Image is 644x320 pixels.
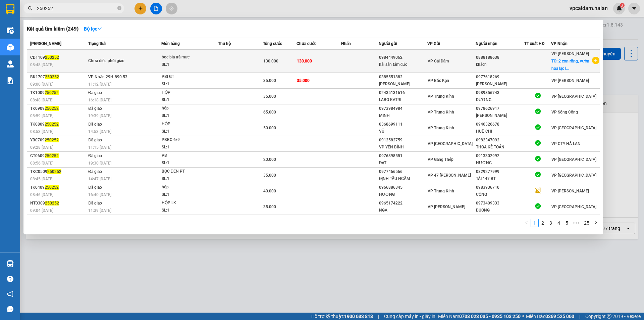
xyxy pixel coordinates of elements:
span: 40.000 [263,189,276,193]
span: VP [PERSON_NAME] [428,204,465,209]
li: 3 [547,219,555,227]
span: 08:48 [DATE] [30,98,53,102]
span: VP Trung Kính [428,94,454,99]
li: 4 [555,219,563,227]
div: 02435131616 [379,89,427,96]
div: SL: 1 [162,81,212,88]
span: 35.000 [263,173,276,178]
div: CD1109 [30,54,86,61]
img: warehouse-icon [7,60,14,67]
span: 11:39 [DATE] [88,208,111,213]
img: solution-icon [7,77,14,84]
div: 0965174222 [379,200,427,207]
div: SL: 1 [162,175,212,183]
span: 08:59 [DATE] [30,113,53,118]
div: ĐỊNH TẦU NGẦM [379,175,427,182]
span: VP Trung Kính [428,110,454,115]
span: 250252 [45,90,59,95]
span: 08:46 [DATE] [30,192,53,197]
button: left [523,219,531,227]
img: warehouse-icon [7,44,14,51]
span: Người gửi [379,41,397,46]
div: DUONG [476,207,524,214]
span: plus-circle [592,57,599,64]
span: 19:30 [DATE] [88,161,111,166]
a: 2 [539,219,546,227]
span: Chưa cước [297,41,316,46]
span: VP [GEOGRAPHIC_DATA] [551,126,596,130]
div: 0984449062 [379,54,427,61]
div: CÔNG [476,191,524,198]
span: VP [PERSON_NAME] [551,189,589,193]
span: ••• [571,219,582,227]
div: 0946326678 [476,121,524,128]
span: Nhãn [341,41,351,46]
span: VP Gửi [427,41,440,46]
span: 11:15 [DATE] [88,145,111,150]
button: right [592,219,600,227]
div: 0973409333 [476,200,524,207]
span: VP Trung Kính [428,126,454,130]
div: 0913302992 [476,152,524,159]
div: 0989856743 [476,89,524,96]
button: Bộ lọcdown [78,24,107,34]
div: PBBC 6/9 [162,136,212,144]
span: 08:53 [DATE] [30,129,53,134]
span: Tổng cước [263,41,282,46]
a: 5 [563,219,571,227]
span: 250252 [45,138,59,142]
span: Đã giao [88,169,102,174]
div: NGA [379,207,427,214]
span: Đã giao [88,185,102,190]
div: hộp [162,184,212,191]
span: 250252 [45,106,59,111]
span: 130.000 [263,59,278,63]
span: right [594,221,598,225]
span: notification [7,291,13,297]
div: Chưa điều phối giao [88,57,139,65]
span: 19:39 [DATE] [88,113,111,118]
span: VP [GEOGRAPHIC_DATA] [551,173,596,178]
div: TÀI 147 BT [476,175,524,182]
div: 0368699111 [379,121,427,128]
div: TK1009 [30,89,86,96]
span: VP Nhận 29H-890.53 [88,75,127,79]
span: 09:04 [DATE] [30,208,53,213]
div: [PERSON_NAME] [379,81,427,88]
div: VP YÊN BÌNH [379,144,427,151]
span: Thu hộ [218,41,231,46]
span: 250252 [45,122,59,127]
div: HỘP LK [162,199,212,207]
div: 0978626917 [476,105,524,112]
div: VŨ [379,128,427,135]
div: 0829277999 [476,168,524,175]
div: [PERSON_NAME] [476,81,524,88]
div: SL: 1 [162,207,212,214]
span: VP 47 [PERSON_NAME] [428,173,471,178]
div: TKC0509 [30,168,86,175]
span: VP [PERSON_NAME] [551,78,589,83]
div: LABO KATRI [379,96,427,103]
span: VP Gang Thép [428,157,453,162]
span: VP [PERSON_NAME] [551,51,589,56]
span: question-circle [7,276,13,282]
span: 08:56 [DATE] [30,161,53,166]
span: Đã giao [88,106,102,111]
div: YB0709 [30,137,86,144]
div: 0976898551 [379,152,427,159]
input: Tìm tên, số ĐT hoặc mã đơn [37,5,116,12]
span: 08:48 [DATE] [30,62,53,67]
span: VP CTY HÀ LAN [551,141,581,146]
div: SL: 1 [162,128,212,135]
div: HỘP [162,121,212,128]
a: 3 [547,219,554,227]
li: Previous Page [523,219,531,227]
span: 14:47 [DATE] [88,177,111,181]
div: PB [162,152,212,159]
span: Trạng thái [88,41,106,46]
div: MINH [379,112,427,119]
span: VP Sông Công [551,110,578,115]
div: 0977466566 [379,168,427,175]
div: 0973984984 [379,105,427,112]
span: 250252 [45,185,59,190]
